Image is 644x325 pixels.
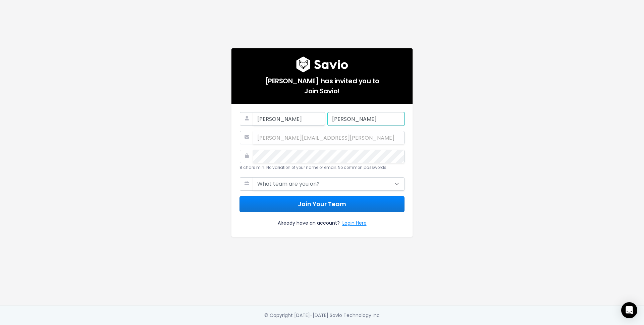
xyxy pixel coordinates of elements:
[239,212,405,229] div: Already have an account?
[296,56,348,73] img: logo600x187.a314fd40982d.png
[342,219,367,229] a: Login Here
[239,196,405,213] button: Join Your Team
[328,112,405,126] input: Last Name
[239,165,387,170] small: 8 chars min. No variation of your name or email. No common passwords.
[264,311,380,320] div: © Copyright [DATE]-[DATE] Savio Technology Inc
[239,73,405,96] h5: [PERSON_NAME] has invited you to Join Savio!
[253,112,325,126] input: First Name
[621,302,637,318] div: Open Intercom Messenger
